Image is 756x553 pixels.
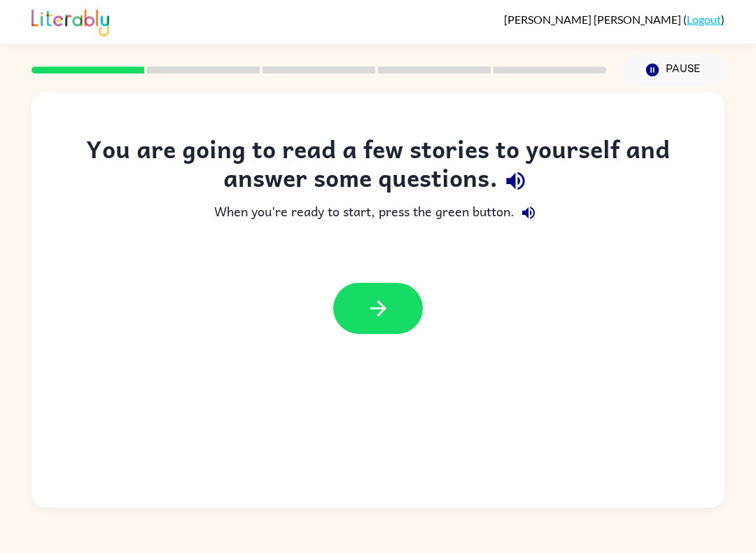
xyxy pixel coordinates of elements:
[59,134,696,199] div: You are going to read a few stories to yourself and answer some questions.
[623,54,724,86] button: Pause
[687,13,721,26] a: Logout
[59,199,696,227] div: When you're ready to start, press the green button.
[31,6,109,36] img: Literably
[504,13,724,26] div: ( )
[504,13,683,26] span: [PERSON_NAME] [PERSON_NAME]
